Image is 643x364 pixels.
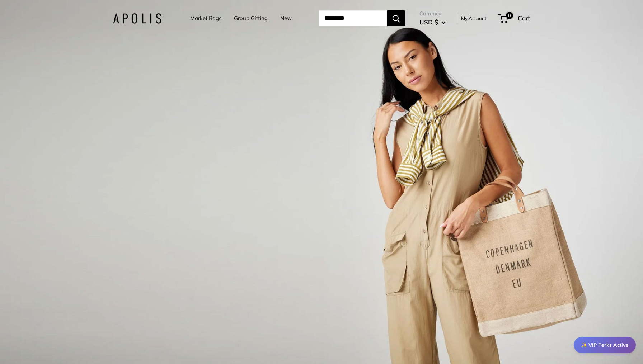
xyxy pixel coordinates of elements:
[387,10,405,26] button: Search
[419,9,446,19] span: Currency
[499,13,530,24] a: 0 Cart
[506,12,513,19] span: 0
[574,337,636,353] div: ✨ VIP Perks Active
[113,13,161,24] img: Apolis
[419,18,438,26] span: USD $
[190,13,221,23] a: Market Bags
[419,16,446,28] button: USD $
[319,10,387,26] input: Search...
[280,13,292,23] a: New
[518,14,530,22] span: Cart
[234,13,268,23] a: Group Gifting
[461,14,487,23] a: My Account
